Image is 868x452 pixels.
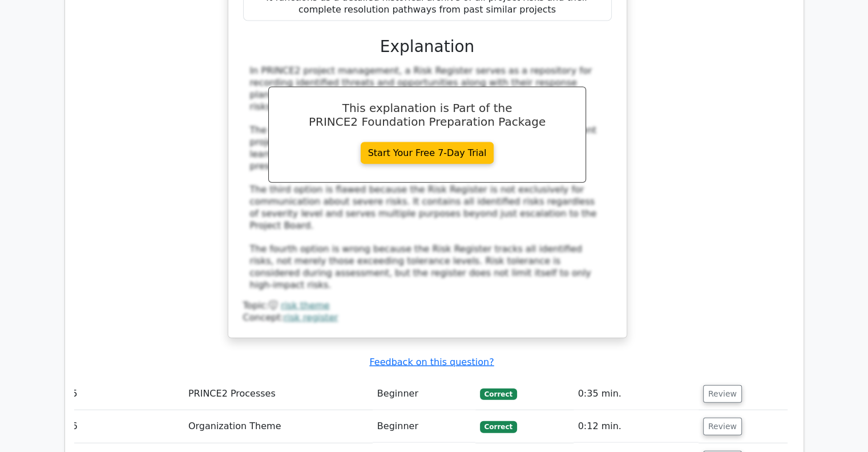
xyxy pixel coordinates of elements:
[373,378,475,410] td: Beginner
[243,300,612,312] div: Topic:
[67,378,184,410] td: 5
[184,410,373,443] td: Organization Theme
[574,378,699,410] td: 0:35 min.
[243,312,612,324] div: Concept:
[250,37,605,57] h3: Explanation
[281,300,329,311] a: risk theme
[480,389,517,400] span: Correct
[361,142,494,164] a: Start Your Free 7-Day Trial
[184,378,373,410] td: PRINCE2 Processes
[574,410,699,443] td: 0:12 min.
[703,385,742,403] button: Review
[373,410,475,443] td: Beginner
[369,357,494,367] a: Feedback on this question?
[67,410,184,443] td: 6
[480,421,517,433] span: Correct
[703,418,742,435] button: Review
[284,312,338,323] a: risk register
[250,65,605,291] div: In PRINCE2 project management, a Risk Register serves as a repository for recording identified th...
